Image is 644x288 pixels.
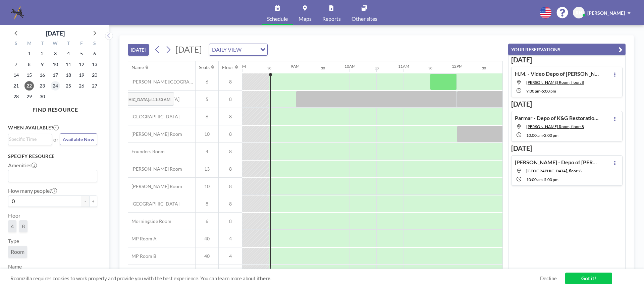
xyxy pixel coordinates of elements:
div: Floor [222,64,233,70]
span: Wednesday, September 24, 2025 [51,81,60,91]
span: Saturday, September 20, 2025 [90,70,99,80]
div: Search for option [8,134,52,144]
h4: Parmar - Depo of K&G Restoration Services (JMP) [515,115,599,121]
span: 8 [219,79,242,85]
h3: [DATE] [511,144,623,153]
span: Reports [322,16,341,21]
span: Saturday, September 27, 2025 [90,81,99,91]
span: MP Room A [128,236,157,242]
span: Wednesday, September 10, 2025 [51,60,60,69]
span: 8 [219,183,242,189]
span: 4 [219,253,242,259]
span: - [543,177,544,182]
span: Tuesday, September 30, 2025 [38,92,47,101]
span: 10:00 AM [526,177,543,182]
span: Sunday, September 7, 2025 [11,60,21,69]
span: 8 [22,223,25,230]
span: 8 [219,166,242,172]
span: Friday, September 5, 2025 [77,49,86,58]
div: 11AM [398,64,409,69]
span: Available Now [63,136,94,142]
span: Monday, September 1, 2025 [24,49,34,58]
span: [DATE] [175,44,202,54]
label: Name [8,263,22,270]
div: T [62,40,75,48]
span: Sunday, September 14, 2025 [11,70,21,80]
b: 11:30 AM [153,97,170,102]
span: 8 [219,218,242,224]
span: 8 [219,131,242,137]
span: 40 [196,236,218,242]
span: Saturday, September 6, 2025 [90,49,99,58]
span: Wednesday, September 17, 2025 [51,70,60,80]
span: 40 [196,253,218,259]
div: S [10,40,23,48]
span: Currie Room, floor: 8 [526,124,584,129]
div: T [36,40,49,48]
span: 10 [196,183,218,189]
span: Monday, September 22, 2025 [24,81,34,91]
input: Search for option [244,45,256,54]
span: DAILY VIEW [211,45,243,54]
button: Available Now [60,133,97,145]
button: + [89,195,97,207]
span: - [540,89,542,94]
span: RH [576,10,582,16]
span: Thursday, September 4, 2025 [64,49,73,58]
span: Wednesday, September 3, 2025 [51,49,60,58]
div: 30 [428,66,432,70]
span: [PERSON_NAME] Room [128,131,182,137]
span: [GEOGRAPHIC_DATA] [128,201,179,207]
button: [DATE] [128,44,149,56]
a: Decline [540,275,557,282]
button: - [81,195,89,207]
span: Monday, September 8, 2025 [24,60,34,69]
span: Maps [299,16,312,21]
div: W [49,40,62,48]
span: Tuesday, September 2, 2025 [38,49,47,58]
div: 9AM [291,64,300,69]
span: Friday, September 26, 2025 [77,81,86,91]
span: 13 [196,166,218,172]
span: 4 [196,149,218,155]
span: Hiers Room, floor: 8 [526,80,584,85]
span: 5:00 PM [544,177,558,182]
span: Schedule [267,16,288,21]
img: organization-logo [11,6,24,19]
span: Room [11,248,24,255]
div: [DATE] [46,28,65,38]
div: F [75,40,88,48]
span: Thursday, September 11, 2025 [64,60,73,69]
span: Thursday, September 18, 2025 [64,70,73,80]
span: Friday, September 19, 2025 [77,70,86,80]
span: 4 [219,236,242,242]
span: 4 [11,223,14,230]
span: 8 [196,201,218,207]
span: 8 [219,114,242,120]
span: Friday, September 12, 2025 [77,60,86,69]
a: Got it! [565,273,612,284]
span: 10:00 AM [526,133,543,138]
span: Buckhead Room, floor: 8 [526,168,582,173]
span: [PERSON_NAME] Room [128,166,182,172]
div: 30 [321,66,325,70]
label: How many people? [8,187,57,194]
span: 9:00 AM [526,89,540,94]
label: Amenities [8,162,37,169]
span: 5 [196,96,218,102]
span: 6 [196,218,218,224]
div: 30 [482,66,486,70]
span: Morningside Room [128,218,171,224]
h3: Specify resource [8,153,97,159]
input: Search for option [9,135,48,143]
span: or [53,136,58,143]
span: 8 [219,201,242,207]
span: [PERSON_NAME] Room [128,183,182,189]
div: 10AM [344,64,356,69]
span: Founders Room [128,149,165,155]
h4: H.M. - Video Depo of [PERSON_NAME] [515,70,599,77]
span: Roomzilla requires cookies to work properly and provide you with the best experience. You can lea... [10,275,540,282]
span: Monday, September 29, 2025 [24,92,34,101]
span: Other sites [352,16,377,21]
span: 8 [219,149,242,155]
